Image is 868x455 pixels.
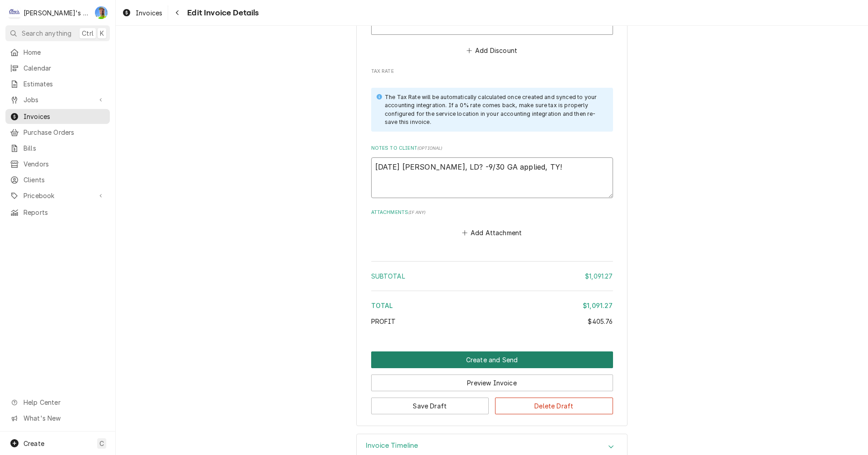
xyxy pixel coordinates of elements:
[583,301,613,310] div: $1,091.27
[366,441,419,450] h3: Invoice Timeline
[5,205,110,220] a: Reports
[371,351,613,368] div: Button Group Row
[371,318,396,325] span: Profit
[371,68,613,75] span: Tax Rate
[24,208,105,217] span: Reports
[371,209,613,239] div: Attachments
[24,143,105,153] span: Bills
[5,92,110,107] a: Go to Jobs
[588,318,613,325] span: $405.76
[371,374,613,391] button: Preview Invoice
[371,368,613,391] div: Button Group Row
[8,6,21,19] div: C
[24,128,105,137] span: Purchase Orders
[585,271,613,281] div: $1,091.27
[371,302,393,309] span: Total
[371,351,613,414] div: Button Group
[5,188,110,203] a: Go to Pricebook
[5,45,110,60] a: Home
[5,25,110,41] button: Search anythingCtrlK
[184,7,259,19] span: Edit Invoice Details
[170,5,184,20] button: Navigate back
[8,6,21,19] div: Clay's Refrigeration's Avatar
[24,159,105,169] span: Vendors
[371,398,489,414] button: Save Draft
[24,95,92,104] span: Jobs
[136,8,162,18] span: Invoices
[371,317,613,326] div: Profit
[5,109,110,124] a: Invoices
[24,413,104,423] span: What's New
[24,175,105,185] span: Clients
[408,210,425,215] span: ( if any )
[371,271,613,281] div: Subtotal
[371,68,613,76] div: Tax Rate
[22,28,71,38] span: Search anything
[100,28,104,38] span: K
[371,145,613,152] label: Notes to Client
[385,93,604,127] div: The Tax Rate will be automatically calculated once created and synced to your accounting integrat...
[371,157,613,198] textarea: [DATE] [PERSON_NAME], LD? -9/30 GA applied, TY!
[95,6,108,19] div: Greg Austin's Avatar
[5,125,110,140] a: Purchase Orders
[371,258,613,332] div: Amount Summary
[5,395,110,410] a: Go to Help Center
[5,76,110,91] a: Estimates
[371,209,613,216] label: Attachments
[495,398,613,414] button: Delete Draft
[465,44,519,57] button: Add Discount
[5,141,110,156] a: Bills
[95,6,108,19] div: GA
[24,63,105,73] span: Calendar
[371,301,613,310] div: Total
[5,172,110,187] a: Clients
[24,8,90,18] div: [PERSON_NAME]'s Refrigeration
[371,391,613,414] div: Button Group Row
[371,272,405,280] span: Subtotal
[24,112,105,121] span: Invoices
[5,156,110,171] a: Vendors
[82,28,94,38] span: Ctrl
[99,439,104,448] span: C
[24,191,92,200] span: Pricebook
[371,351,613,368] button: Create and Send
[417,146,443,151] span: ( optional )
[5,411,110,426] a: Go to What's New
[5,61,110,76] a: Calendar
[24,398,104,407] span: Help Center
[24,440,44,447] span: Create
[460,226,524,239] button: Add Attachment
[118,5,166,20] a: Invoices
[24,79,105,89] span: Estimates
[371,145,613,198] div: Notes to Client
[24,47,105,57] span: Home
